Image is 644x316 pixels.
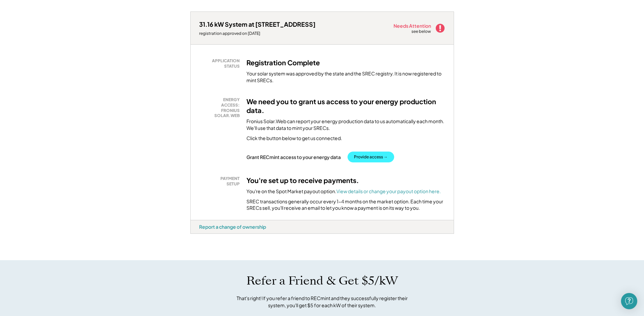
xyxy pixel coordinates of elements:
div: mau5ggxy - VA Distributed [190,234,215,236]
h3: Registration Complete [246,58,320,67]
div: Open Intercom Messenger [621,293,637,309]
div: Report a change of ownership [199,224,266,230]
h1: Refer a Friend & Get $5/kW [246,274,398,288]
div: registration approved on [DATE] [199,31,315,36]
div: SREC transactions generally occur every 1-4 months on the market option. Each time your SRECs sel... [246,198,445,211]
div: You're on the Spot Market payout option. [246,188,441,195]
h3: You're set up to receive payments. [246,176,359,185]
div: ENERGY ACCESS: FRONIUS SOLAR.WEB [202,97,240,118]
button: Provide access → [348,152,394,162]
div: Fronius Solar.Web can report your energy production data to us automatically each month. We'll us... [246,118,445,131]
div: 31.16 kW System at [STREET_ADDRESS] [199,20,315,28]
div: Needs Attention [393,23,432,28]
a: View details or change your payout option here. [336,188,441,194]
div: APPLICATION STATUS [202,58,240,69]
div: That's right! If you refer a friend to RECmint and they successfully register their system, you'l... [229,295,415,309]
div: Grant RECmint access to your energy data [246,154,341,160]
div: Click the button below to get us connected. [246,135,342,142]
div: PAYMENT SETUP [202,176,240,186]
div: Your solar system was approved by the state and the SREC registry. It is now registered to mint S... [246,70,445,84]
h3: We need you to grant us access to your energy production data. [246,97,445,115]
div: see below [411,29,432,35]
